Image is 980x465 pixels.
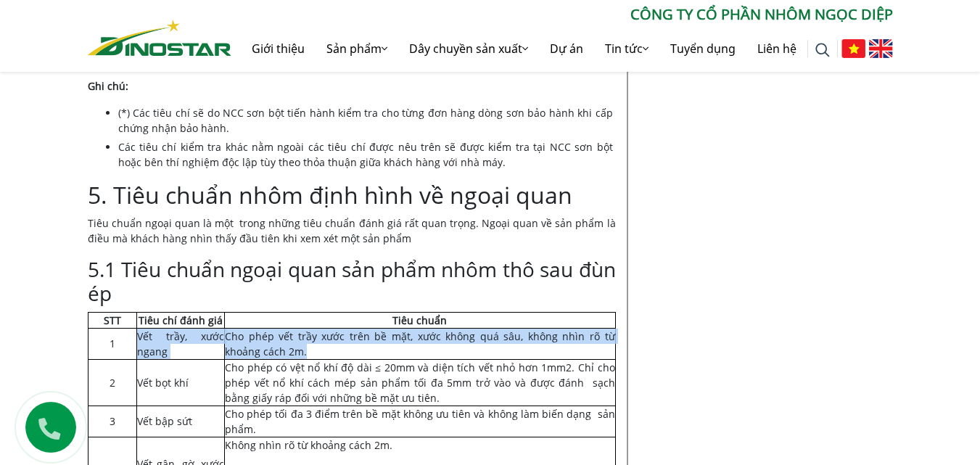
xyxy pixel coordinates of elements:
p: Tiêu chuẩn ngoại quan là một trong những tiêu chuẩn đánh giá rất quan trọng. Ngoại quan về sản ph... [88,215,616,246]
a: Giới thiệu [241,25,316,72]
a: Liên hệ [746,25,807,72]
strong: Ghi chú: [88,79,128,93]
strong: Tiêu chí đánh giá [139,313,223,327]
a: Tin tức [594,25,659,72]
a: Tuyển dụng [659,25,746,72]
td: Vết trầy, xước ngang [136,328,224,359]
li: (*) Các tiêu chí sẽ do NCC sơn bột tiến hành kiểm tra cho từng đơn hàng dòng sơn bảo hành khi cấp... [118,105,616,136]
p: CÔNG TY CỔ PHẦN NHÔM NGỌC DIỆP [231,4,893,25]
h2: 5. Tiêu chuẩn nhôm định hình về ngoại quan [88,181,616,209]
td: Vết bập sứt [136,406,224,437]
a: Sản phẩm [316,25,398,72]
td: Cho phép vết trầy xước trên bề mặt, xước không quá sâu, không nhìn rõ từ khoảng cách 2m. [225,328,615,359]
h3: 5.1 Tiêu chuẩn ngoại quan sản phẩm nhôm thô sau đùn ép [88,258,616,306]
strong: Tiêu chuẩn [392,313,447,327]
img: English [869,39,893,58]
td: 1 [88,328,136,359]
li: Các tiêu chí kiểm tra khác nằm ngoài các tiêu chí được nêu trên sẽ được kiểm tra tại NCC sơn bột ... [118,139,616,170]
a: Dự án [539,25,594,72]
a: Dây chuyền sản xuất [398,25,539,72]
td: 2 [88,359,136,406]
td: Vết bọt khí [136,359,224,406]
td: Cho phép có vệt nổ khí độ dài ≤ 20mm và diện tích vết nhỏ hơn 1mm2. Chỉ cho phép vết nổ khí cách ... [225,359,615,406]
td: 3 [88,406,136,437]
img: Nhôm Dinostar [88,20,231,56]
td: Cho phép tối đa 3 điểm trên bề mặt không ưu tiên và không làm biến dạng sản phẩm. [225,406,615,437]
img: Tiếng Việt [841,39,865,58]
strong: STT [104,313,121,327]
img: search [815,43,830,57]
